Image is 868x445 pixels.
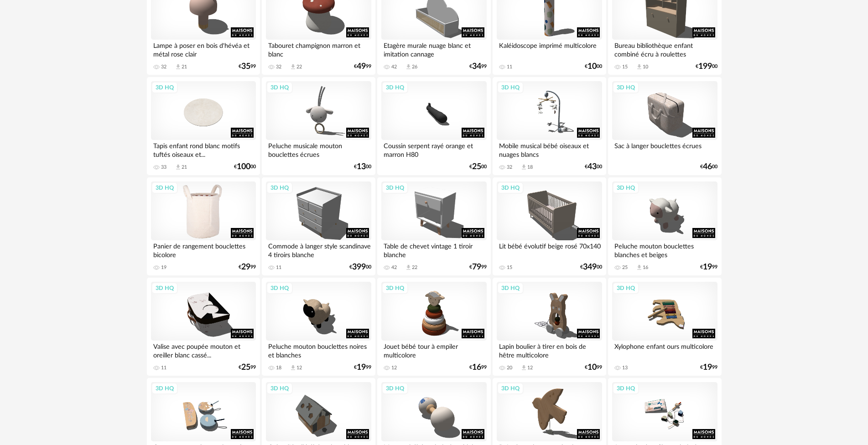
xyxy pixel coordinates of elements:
a: 3D HQ Peluche musicale mouton bouclettes écrues €1300 [262,77,375,176]
span: 49 [357,63,366,70]
div: € 00 [700,164,717,170]
a: 3D HQ Tapis enfant rond blanc motifs tuftés oiseaux et... 33 Download icon 21 €10000 [147,77,260,176]
div: 3D HQ [266,383,293,394]
div: € 99 [354,364,371,371]
span: 10 [587,63,597,70]
a: 3D HQ Xylophone enfant ours multicolore 13 €1999 [608,278,721,376]
span: Download icon [405,63,412,70]
div: € 00 [234,164,256,170]
div: 15 [622,64,628,70]
div: Bureau bibliothèque enfant combiné écru à roulettes [612,40,717,58]
a: 3D HQ Jouet bébé tour à empiler multicolore 12 €1699 [377,278,490,376]
span: 19 [357,364,366,371]
span: 399 [352,264,366,270]
div: 3D HQ [497,282,524,294]
div: € 00 [696,63,717,70]
a: 3D HQ Valise avec poupée mouton et oreiller blanc cassé... 11 €2599 [147,278,260,376]
div: 18 [527,164,533,171]
div: 32 [161,64,166,70]
div: Mobile musical bébé oiseaux et nuages blancs [497,140,602,158]
div: € 99 [469,264,487,270]
span: Download icon [175,63,182,70]
span: 25 [241,364,250,371]
div: Panier de rangement bouclettes bicolore [151,240,256,259]
div: Xylophone enfant ours multicolore [612,341,717,359]
div: 15 [507,264,512,271]
div: Coussin serpent rayé orange et marron H80 [381,140,486,158]
div: € 99 [585,364,602,371]
span: Download icon [636,63,643,70]
span: Download icon [405,264,412,271]
div: Peluche mouton bouclettes blanches et beiges [612,240,717,259]
div: 12 [296,365,302,371]
div: € 00 [580,264,602,270]
span: 13 [357,164,366,170]
div: Table de chevet vintage 1 tiroir blanche [381,240,486,259]
span: Download icon [520,164,527,171]
div: Tapis enfant rond blanc motifs tuftés oiseaux et... [151,140,256,158]
div: 20 [507,365,512,371]
div: Valise avec poupée mouton et oreiller blanc cassé... [151,341,256,359]
a: 3D HQ Lapin boulier à tirer en bois de hêtre multicolore 20 Download icon 12 €1099 [493,278,606,376]
div: Kaléidoscope imprimé multicolore [497,40,602,58]
div: 3D HQ [382,282,408,294]
div: 42 [391,64,397,70]
a: 3D HQ Sac à langer bouclettes écrues €4600 [608,77,721,176]
div: 3D HQ [266,182,293,194]
div: 3D HQ [613,282,639,294]
div: 42 [391,264,397,271]
div: € 00 [349,264,371,270]
a: 3D HQ Panier de rangement bouclettes bicolore 19 €2999 [147,177,260,276]
div: € 99 [700,364,717,371]
div: 33 [161,164,166,171]
div: 3D HQ [151,383,178,394]
div: 32 [507,164,512,171]
div: Etagère murale nuage blanc et imitation cannage [381,40,486,58]
span: 349 [583,264,597,270]
div: 21 [182,164,187,171]
span: Download icon [175,164,182,171]
span: 16 [472,364,481,371]
div: € 99 [239,364,256,371]
div: 32 [276,64,281,70]
a: 3D HQ Coussin serpent rayé orange et marron H80 €2500 [377,77,490,176]
div: 26 [412,64,417,70]
div: 18 [276,365,281,371]
div: € 00 [354,164,371,170]
div: € 00 [585,164,602,170]
div: € 99 [239,264,256,270]
div: 10 [643,64,648,70]
div: € 99 [354,63,371,70]
div: € 00 [585,63,602,70]
div: 12 [391,365,397,371]
div: 3D HQ [613,82,639,93]
span: 25 [472,164,481,170]
span: 29 [241,264,250,270]
div: 3D HQ [151,82,178,93]
div: Peluche mouton bouclettes noires et blanches [266,341,371,359]
div: Sac à langer bouclettes écrues [612,140,717,158]
span: 35 [241,63,250,70]
div: Lapin boulier à tirer en bois de hêtre multicolore [497,341,602,359]
a: 3D HQ Table de chevet vintage 1 tiroir blanche 42 Download icon 22 €7999 [377,177,490,276]
a: 3D HQ Mobile musical bébé oiseaux et nuages blancs 32 Download icon 18 €4300 [493,77,606,176]
div: Tabouret champignon marron et blanc [266,40,371,58]
span: 34 [472,63,481,70]
div: 3D HQ [613,182,639,194]
div: 22 [412,264,417,271]
div: € 99 [700,264,717,270]
span: Download icon [290,63,296,70]
div: 3D HQ [382,82,408,93]
div: € 00 [469,164,487,170]
div: 11 [276,264,281,271]
div: 16 [643,264,648,271]
div: € 99 [239,63,256,70]
div: 3D HQ [497,383,524,394]
span: 19 [703,364,712,371]
span: 79 [472,264,481,270]
a: 3D HQ Commode à langer style scandinave 4 tiroirs blanche 11 €39900 [262,177,375,276]
span: 100 [237,164,250,170]
span: 19 [703,264,712,270]
a: 3D HQ Peluche mouton bouclettes blanches et beiges 25 Download icon 16 €1999 [608,177,721,276]
div: 3D HQ [497,182,524,194]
